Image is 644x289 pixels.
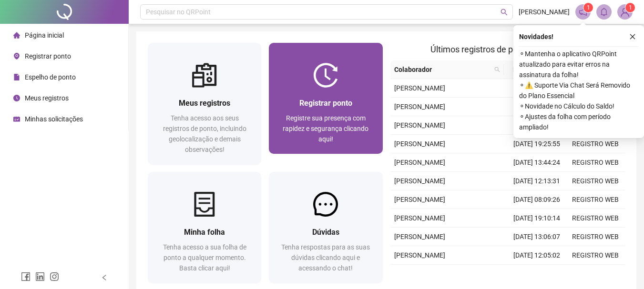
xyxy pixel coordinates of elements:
[184,228,225,237] span: Minha folha
[625,3,635,12] sup: Atualize o seu contato no menu Meus Dados
[394,177,445,185] span: [PERSON_NAME]
[394,121,445,129] span: [PERSON_NAME]
[394,84,445,92] span: [PERSON_NAME]
[430,44,584,54] span: Últimos registros de ponto sincronizados
[508,79,566,98] td: [DATE] 13:38:56
[25,31,64,39] span: Página inicial
[312,228,339,237] span: Dúvidas
[566,246,625,265] td: REGISTRO WEB
[566,228,625,246] td: REGISTRO WEB
[629,33,636,40] span: close
[21,272,31,281] span: facebook
[566,265,625,283] td: REGISTRO WEB
[269,172,382,283] a: DúvidasTenha respostas para as suas dúvidas clicando aqui e acessando o chat!
[35,272,45,281] span: linkedin
[508,172,566,190] td: [DATE] 12:13:31
[25,73,76,81] span: Espelho de ponto
[508,64,549,75] span: Data/Hora
[394,251,445,259] span: [PERSON_NAME]
[283,114,368,143] span: Registre sua presença com rapidez e segurança clicando aqui!
[508,116,566,135] td: [DATE] 08:05:35
[504,60,561,79] th: Data/Hora
[583,3,593,12] sup: 1
[163,243,246,272] span: Tenha acesso a sua folha de ponto a qualquer momento. Basta clicar aqui!
[13,116,20,122] span: schedule
[13,74,20,80] span: file
[394,233,445,240] span: [PERSON_NAME]
[519,101,638,111] span: ⚬ Novidade no Cálculo do Saldo!
[25,115,83,123] span: Minhas solicitações
[13,32,20,39] span: home
[566,209,625,228] td: REGISTRO WEB
[299,99,352,108] span: Registrar ponto
[269,43,382,154] a: Registrar pontoRegistre sua presença com rapidez e segurança clicando aqui!
[501,9,508,16] span: search
[508,246,566,265] td: [DATE] 12:05:02
[508,209,566,228] td: [DATE] 19:10:14
[394,103,445,110] span: [PERSON_NAME]
[587,4,590,11] span: 1
[13,95,20,101] span: clock-circle
[394,159,445,166] span: [PERSON_NAME]
[494,67,500,72] span: search
[566,190,625,209] td: REGISTRO WEB
[508,265,566,283] td: [DATE] 08:05:18
[519,31,553,42] span: Novidades !
[566,172,625,190] td: REGISTRO WEB
[394,64,491,75] span: Colaborador
[394,140,445,148] span: [PERSON_NAME]
[566,153,625,172] td: REGISTRO WEB
[508,98,566,116] td: [DATE] 12:05:52
[25,52,71,60] span: Registrar ponto
[492,62,502,77] span: search
[148,43,261,164] a: Meus registrosTenha acesso aos seus registros de ponto, incluindo geolocalização e demais observa...
[508,153,566,172] td: [DATE] 13:44:24
[566,135,625,153] td: REGISTRO WEB
[600,8,608,16] span: bell
[579,8,587,16] span: notification
[508,135,566,153] td: [DATE] 19:25:55
[13,53,20,60] span: environment
[394,196,445,203] span: [PERSON_NAME]
[101,274,108,281] span: left
[519,7,570,17] span: [PERSON_NAME]
[281,243,370,272] span: Tenha respostas para as suas dúvidas clicando aqui e acessando o chat!
[519,80,638,101] span: ⚬ ⚠️ Suporte Via Chat Será Removido do Plano Essencial
[519,49,638,80] span: ⚬ Mantenha o aplicativo QRPoint atualizado para evitar erros na assinatura da folha!
[179,99,230,108] span: Meus registros
[519,111,638,132] span: ⚬ Ajustes da folha com período ampliado!
[508,228,566,246] td: [DATE] 13:06:07
[50,272,59,281] span: instagram
[394,214,445,222] span: [PERSON_NAME]
[629,4,632,11] span: 1
[618,5,632,19] img: 90505
[25,94,69,102] span: Meus registros
[508,190,566,209] td: [DATE] 08:09:26
[163,114,246,153] span: Tenha acesso aos seus registros de ponto, incluindo geolocalização e demais observações!
[148,172,261,283] a: Minha folhaTenha acesso a sua folha de ponto a qualquer momento. Basta clicar aqui!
